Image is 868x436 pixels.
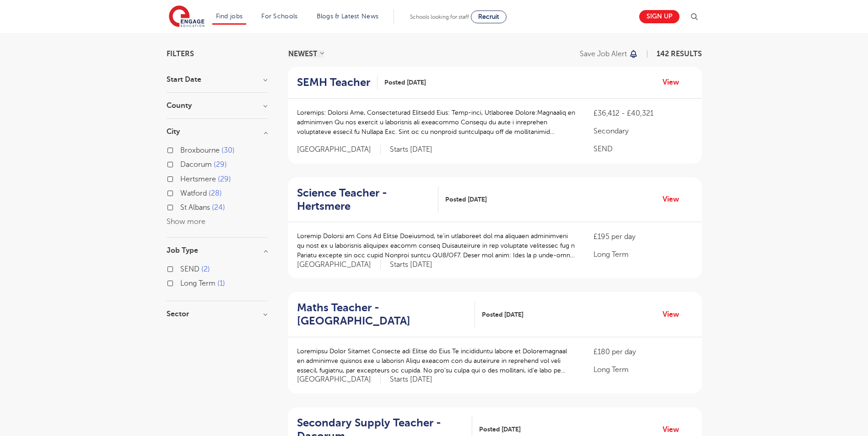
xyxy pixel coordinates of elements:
span: Filters [167,50,194,58]
span: Broxbourne [180,146,220,154]
a: Find jobs [216,13,243,20]
a: Sign up [639,10,679,23]
span: SEND [180,265,199,273]
button: Save job alert [580,50,639,58]
span: [GEOGRAPHIC_DATA] [297,375,381,384]
img: Engage Education [169,5,205,28]
h3: Job Type [167,247,267,254]
span: Hertsmere [180,175,216,183]
p: Loremipsu Dolor Sitamet Consecte adi Elitse do Eius Te incididuntu labore et Doloremagnaal en adm... [297,346,576,375]
p: Loremip Dolorsi am Cons Ad Elitse Doeiusmod, te’in utlaboreet dol ma aliquaen adminimveni qu nost... [297,231,576,260]
p: Long Term [593,364,692,375]
button: Show more [167,218,205,226]
p: Save job alert [580,50,627,58]
span: Recruit [478,13,499,20]
span: 30 [221,146,235,154]
a: Science Teacher - Hertsmere [297,186,438,213]
h2: Maths Teacher - [GEOGRAPHIC_DATA] [297,301,468,328]
h3: Start Date [167,76,267,83]
a: Recruit [471,11,507,23]
h3: County [167,102,267,109]
span: 24 [212,203,225,212]
h2: Science Teacher - Hertsmere [297,186,431,213]
a: View [663,193,686,205]
span: 142 RESULTS [657,50,702,58]
p: Loremips: Dolorsi Ame, Consecteturad Elitsedd Eius: Temp-inci, Utlaboree Dolore:Magnaaliq en admi... [297,108,576,137]
input: Hertsmere 29 [180,175,186,181]
a: Maths Teacher - [GEOGRAPHIC_DATA] [297,301,475,328]
input: Long Term 1 [180,279,186,285]
span: 29 [214,160,227,169]
span: [GEOGRAPHIC_DATA] [297,260,381,270]
a: View [663,308,686,320]
a: View [663,76,686,88]
p: SEND [593,144,692,154]
span: Long Term [180,279,216,287]
span: [GEOGRAPHIC_DATA] [297,145,381,154]
span: Posted [DATE] [384,78,426,87]
p: Starts [DATE] [390,260,432,270]
input: Broxbourne 30 [180,146,186,152]
span: Posted [DATE] [479,425,521,434]
input: Watford 28 [180,189,186,195]
span: 28 [209,189,222,197]
input: Dacorum 29 [180,160,186,166]
span: 2 [201,265,210,273]
span: St Albans [180,203,210,212]
input: St Albans 24 [180,203,186,209]
a: SEMH Teacher [297,76,377,89]
a: Blogs & Latest News [317,13,379,20]
span: Posted [DATE] [445,195,487,204]
span: 1 [217,279,225,287]
h2: SEMH Teacher [297,76,370,89]
p: Starts [DATE] [390,375,432,384]
p: Starts [DATE] [390,145,432,154]
span: Schools looking for staff [410,14,469,20]
span: 29 [218,175,231,183]
p: £36,412 - £40,321 [593,108,692,119]
p: £195 per day [593,231,692,242]
h3: Sector [167,310,267,318]
p: Secondary [593,126,692,137]
span: Posted [DATE] [482,310,523,319]
h3: City [167,128,267,135]
a: View [663,424,686,436]
p: Long Term [593,249,692,260]
span: Dacorum [180,160,212,169]
span: Watford [180,189,207,197]
a: For Schools [261,13,297,20]
input: SEND 2 [180,265,186,271]
p: £180 per day [593,346,692,357]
